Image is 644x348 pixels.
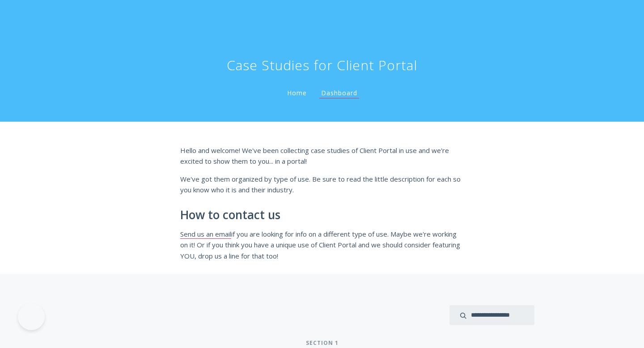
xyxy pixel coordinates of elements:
[18,303,45,330] iframe: Toggle Customer Support
[180,208,464,222] h2: How to contact us
[285,89,309,97] a: Home
[449,305,534,325] input: search input
[319,89,359,98] a: Dashboard
[180,229,231,239] a: Send us an email
[180,145,464,167] p: Hello and welcome! We've been collecting case studies of Client Portal in use and we're excited t...
[180,174,464,195] p: We've got them organized by type of use. Be sure to read the little description for each so you k...
[227,56,417,74] h1: Case Studies for Client Portal
[180,229,464,261] p: if you are looking for info on a different type of use. Maybe we're working on it! Or if you thin...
